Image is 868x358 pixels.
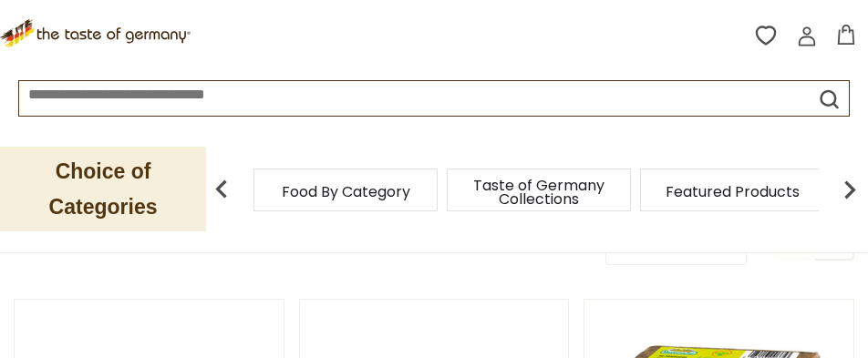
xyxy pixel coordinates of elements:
a: Food By Category [282,185,410,199]
img: previous arrow [203,171,240,208]
a: Featured Products [666,185,800,199]
h1: Mestemacher [14,230,168,257]
img: next arrow [832,171,868,208]
a: Taste of Germany Collections [466,179,612,206]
